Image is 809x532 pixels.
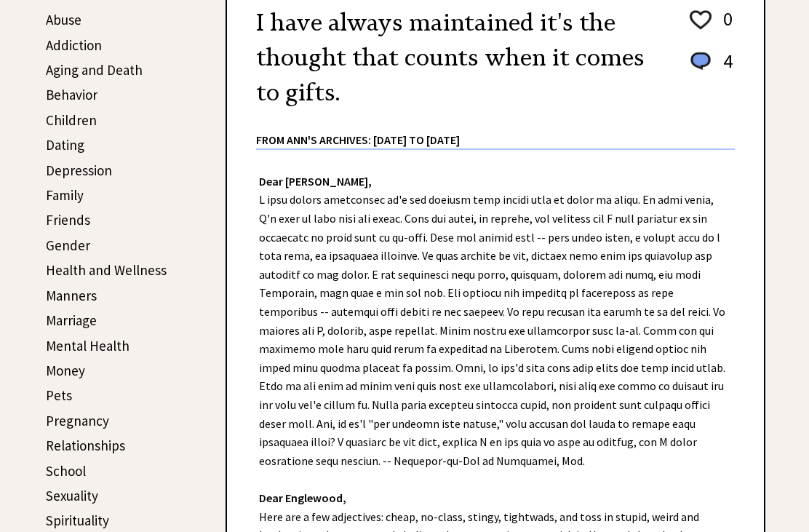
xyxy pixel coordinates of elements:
a: Dating [46,136,84,154]
a: School [46,462,86,480]
a: Manners [46,287,97,304]
a: Pets [46,386,72,404]
a: Health and Wellness [46,261,167,279]
a: Depression [46,162,112,179]
a: Money [46,362,85,379]
a: Relationships [46,437,125,454]
td: 0 [716,7,733,47]
a: Abuse [46,11,81,28]
a: Friends [46,211,90,229]
strong: Dear Englewood, [259,491,346,505]
a: Pregnancy [46,412,109,429]
img: message_round%201.png [688,49,714,73]
a: Spirituality [46,512,109,529]
a: Addiction [46,36,102,54]
td: 4 [716,49,733,87]
a: Children [46,111,97,129]
div: From Ann's Archives: [DATE] to [DATE] [256,110,735,148]
img: heart_outline%201.png [688,7,714,33]
a: Family [46,186,84,204]
a: Aging and Death [46,61,143,79]
a: Gender [46,237,90,254]
a: Marriage [46,311,97,329]
a: Mental Health [46,337,129,354]
h2: I have always maintained it's the thought that counts when it comes to gifts. [256,5,662,110]
strong: Dear [PERSON_NAME], [259,174,372,188]
a: Sexuality [46,487,98,504]
a: Behavior [46,86,97,103]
